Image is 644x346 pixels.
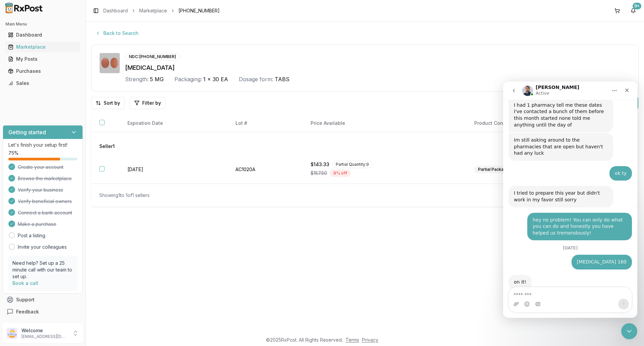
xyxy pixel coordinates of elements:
[99,143,115,150] span: Seller 1
[466,114,588,132] th: Product Condition
[227,114,303,132] th: Lot #
[8,68,77,75] div: Purchases
[362,337,378,343] a: Privacy
[18,164,63,170] span: Create your account
[99,192,150,199] div: Showing 1 to 1 of 1 sellers
[5,65,80,77] a: Purchases
[3,42,83,52] button: Marketplace
[130,97,165,109] button: Filter by
[628,5,639,16] button: 9+
[3,66,83,77] button: Purchases
[100,53,120,73] img: Tradjenta 5 MG TABS
[503,82,637,318] iframe: Intercom live chat
[119,155,227,184] td: [DATE]
[18,209,72,216] span: Connect a bank account
[3,306,83,318] button: Feedback
[139,7,167,14] a: Marketplace
[119,114,227,132] th: Expiration Date
[18,232,45,239] a: Post a listing
[150,75,164,83] span: 5 MG
[633,3,641,9] div: 9+
[142,100,161,106] span: Filter by
[275,75,289,83] span: TABS
[3,3,46,13] img: RxPost Logo
[5,21,80,27] h2: Main Menu
[5,77,80,89] a: Sales
[91,97,124,109] button: Sort by
[8,32,77,38] div: Dashboard
[18,221,56,228] span: Make a purchase
[3,294,83,306] button: Support
[8,142,77,148] p: Let's finish your setup first!
[21,327,68,334] p: Welcome
[21,334,68,339] p: [EMAIL_ADDRESS][DOMAIN_NAME]
[227,155,303,184] td: AC1020A
[178,7,220,14] span: [PHONE_NUMBER]
[311,170,327,177] span: $157.50
[8,44,77,50] div: Marketplace
[18,175,72,182] span: Browse the marketplace
[621,323,637,339] iframe: Intercom live chat
[125,63,630,72] div: [MEDICAL_DATA]
[8,128,46,136] h3: Getting started
[18,244,67,250] a: Invite your colleagues
[3,78,83,89] button: Sales
[332,161,373,168] div: Partial Quantity: 9
[330,169,351,177] div: 9 % off
[8,150,18,156] span: 75 %
[91,27,143,39] button: Back to Search
[18,198,72,205] span: Verify beneficial owners
[3,54,83,64] button: My Posts
[5,53,80,65] a: My Posts
[125,53,180,60] div: NDC: [PHONE_NUMBER]
[16,308,39,315] span: Feedback
[474,166,513,173] div: Partial Package
[7,328,17,339] img: User avatar
[5,29,80,41] a: Dashboard
[125,75,149,83] div: Strength:
[103,7,220,14] nav: breadcrumb
[174,75,202,83] div: Packaging:
[8,80,77,87] div: Sales
[12,280,38,286] a: Book a call
[8,56,77,62] div: My Posts
[203,75,228,83] span: 1 x 30 EA
[3,30,83,40] button: Dashboard
[5,41,80,53] a: Marketplace
[12,260,73,280] p: Need help? Set up a 25 minute call with our team to set up.
[18,187,63,193] span: Verify your business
